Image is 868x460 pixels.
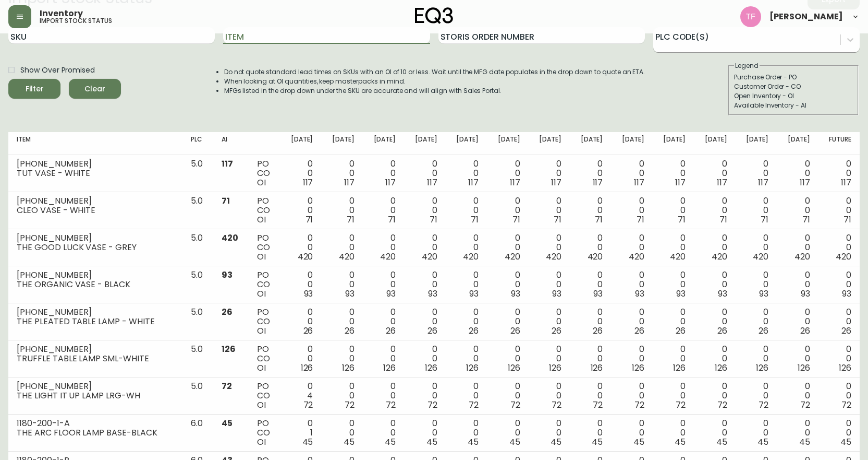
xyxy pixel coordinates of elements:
div: PO CO [257,345,272,373]
span: 72 [510,399,520,411]
div: 0 0 [661,270,686,299]
th: [DATE] [777,132,818,155]
span: OI [257,176,266,188]
div: 0 0 [371,308,396,336]
span: 420 [753,251,768,263]
div: 0 0 [329,270,354,299]
div: 0 0 [619,233,644,262]
span: 126 [591,362,603,374]
span: 72 [222,380,232,392]
div: PO CO [257,159,272,187]
span: 117 [222,158,233,170]
div: 0 0 [454,382,479,410]
div: 0 0 [702,196,727,225]
div: 0 0 [537,159,561,187]
span: 117 [385,176,396,188]
div: 0 0 [827,382,851,410]
span: 117 [551,176,561,188]
div: CLEO VASE - WHITE [17,206,174,215]
div: 0 1 [288,419,313,447]
th: [DATE] [694,132,735,155]
div: 0 0 [785,196,810,225]
div: 0 0 [454,233,479,262]
th: PLC [182,132,213,155]
span: 420 [836,251,851,263]
div: 0 0 [537,270,561,299]
span: 420 [629,251,644,263]
span: 72 [427,399,437,411]
span: 93 [718,288,727,300]
div: 0 0 [619,196,644,225]
div: 0 0 [371,382,396,410]
div: 0 0 [537,308,561,336]
span: 26 [552,325,561,337]
div: 0 0 [744,345,768,373]
span: 26 [717,325,727,337]
div: 0 0 [785,419,810,447]
div: 0 0 [578,345,603,373]
span: OI [257,288,266,300]
span: 72 [759,399,768,411]
span: 26 [469,325,479,337]
span: 45 [468,436,479,448]
span: 71 [637,214,644,226]
div: 0 0 [412,382,437,410]
span: 93 [593,288,603,300]
span: OI [257,251,266,263]
img: logo [415,7,454,24]
div: 0 0 [412,196,437,225]
div: 0 0 [412,233,437,262]
div: 0 0 [454,270,479,299]
div: 0 0 [619,308,644,336]
span: 420 [222,232,238,244]
img: 509424b058aae2bad57fee408324c33f [740,6,761,27]
span: 26 [222,306,233,318]
div: 0 0 [661,419,686,447]
span: 93 [469,288,479,300]
span: 420 [588,251,603,263]
span: 72 [469,399,479,411]
span: 72 [303,399,313,411]
div: THE ORGANIC VASE - BLACK [17,280,174,289]
span: 117 [303,176,313,188]
div: PO CO [257,270,272,299]
div: 0 0 [661,345,686,373]
div: 0 0 [412,419,437,447]
span: 71 [305,214,313,226]
div: TRUFFLE TABLE LAMP SML-WHITE [17,354,174,363]
span: 71 [595,214,603,226]
div: 0 0 [329,159,354,187]
div: THE ARC FLOOR LAMP BASE-BLACK [17,428,174,438]
div: 0 0 [288,159,313,187]
div: THE LIGHT IT UP LAMP LRG-WH [17,391,174,400]
div: THE GOOD LUCK VASE - GREY [17,243,174,252]
div: 0 0 [371,159,396,187]
span: 71 [719,214,727,226]
div: 0 0 [619,345,644,373]
span: 117 [758,176,768,188]
div: 0 0 [702,382,727,410]
span: 71 [678,214,686,226]
div: 0 0 [495,270,520,299]
span: 117 [344,176,354,188]
div: 0 0 [744,419,768,447]
div: 1180-200-1-A [17,419,174,428]
span: 72 [634,399,644,411]
div: 0 0 [371,196,396,225]
div: PO CO [257,196,272,225]
div: 0 0 [329,345,354,373]
span: OI [257,436,266,448]
div: 0 0 [329,419,354,447]
th: [DATE] [529,132,570,155]
span: 45 [222,417,233,429]
div: 0 0 [785,308,810,336]
th: [DATE] [611,132,652,155]
span: 126 [715,362,727,374]
span: 420 [794,251,810,263]
div: 0 0 [329,196,354,225]
div: 0 0 [744,233,768,262]
span: Inventory [40,9,83,18]
span: 126 [222,343,236,355]
th: AI [213,132,249,155]
div: 0 0 [371,270,396,299]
